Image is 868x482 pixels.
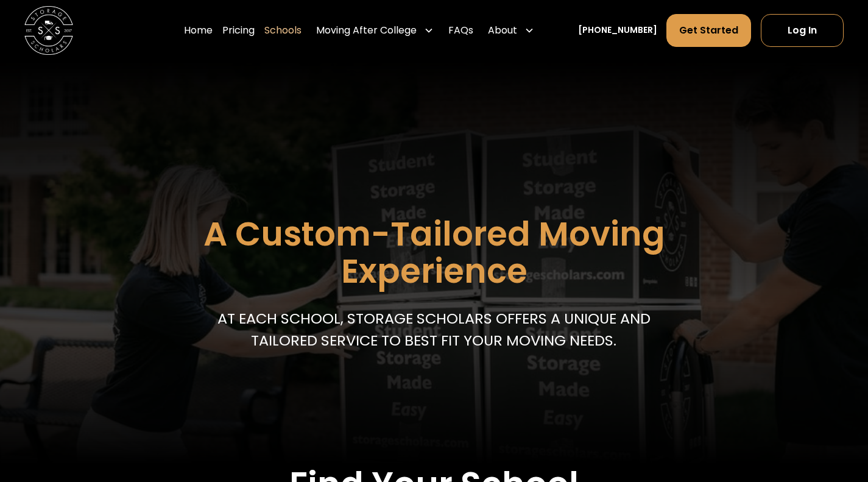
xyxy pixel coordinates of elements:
[316,23,417,38] div: Moving After College
[142,216,725,289] h1: A Custom-Tailored Moving Experience
[212,308,655,352] p: At each school, storage scholars offers a unique and tailored service to best fit your Moving needs.
[666,14,751,47] a: Get Started
[222,13,255,48] a: Pricing
[264,13,302,48] a: Schools
[578,24,657,37] a: [PHONE_NUMBER]
[483,13,539,48] div: About
[761,14,844,47] a: Log In
[488,23,517,38] div: About
[448,13,473,48] a: FAQs
[24,6,73,55] img: Storage Scholars main logo
[311,13,439,48] div: Moving After College
[184,13,213,48] a: Home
